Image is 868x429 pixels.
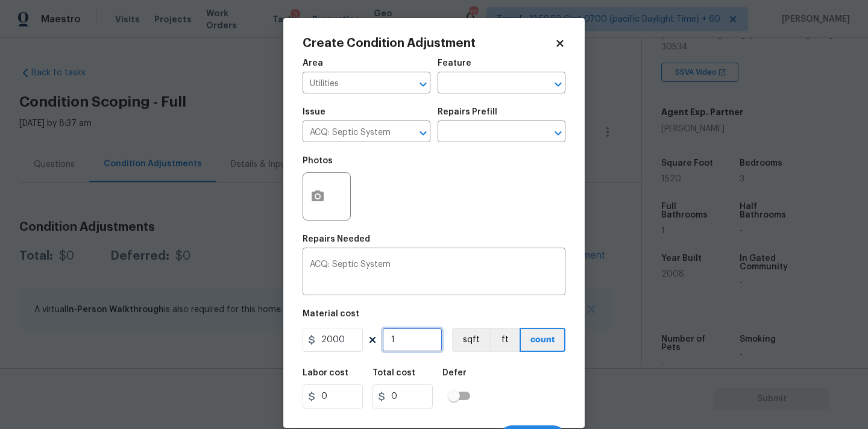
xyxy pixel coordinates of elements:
[415,125,432,142] button: Open
[489,328,520,352] button: ft
[373,369,415,377] h5: Total cost
[303,59,323,67] h5: Area
[438,59,471,67] h5: Feature
[303,157,333,165] h5: Photos
[310,260,558,286] textarea: ACQ: Septic System
[550,76,567,93] button: Open
[303,108,325,116] h5: Issue
[452,328,489,352] button: sqft
[520,328,565,352] button: count
[415,76,432,93] button: Open
[303,37,555,49] h2: Create Condition Adjustment
[550,125,567,142] button: Open
[303,235,370,243] h5: Repairs Needed
[303,369,348,377] h5: Labor cost
[303,310,359,318] h5: Material cost
[438,108,497,116] h5: Repairs Prefill
[442,369,467,377] h5: Defer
